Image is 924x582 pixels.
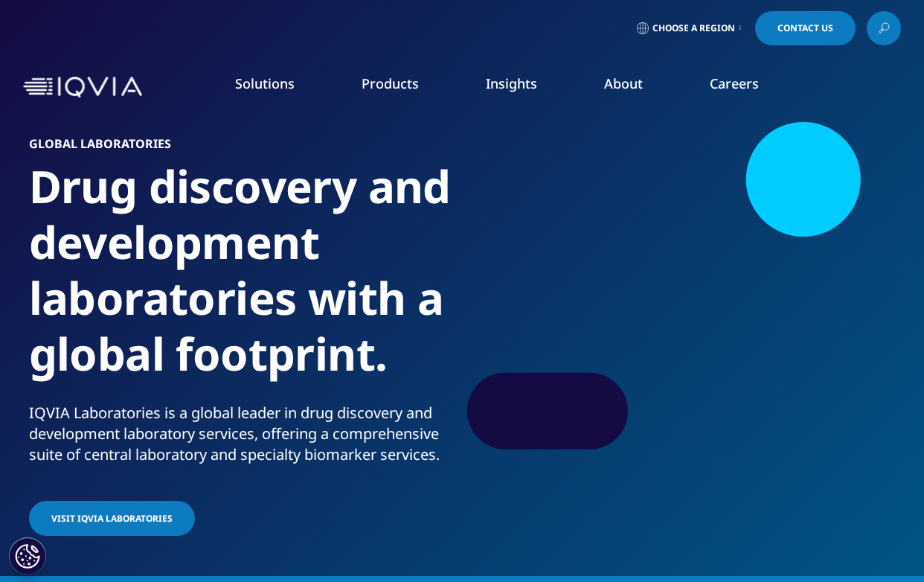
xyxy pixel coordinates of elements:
h6: Global Laboratories [29,138,457,159]
a: About [604,74,643,92]
span: Choose a Region [652,22,735,34]
h1: Drug discovery and development laboratories with a global footprint. [29,159,457,403]
a: Insights [486,74,537,92]
a: Contact Us [755,11,856,45]
img: q2_primary_014_600.jpg [498,138,896,435]
button: Cookies Settings [9,537,46,575]
a: Careers [710,74,759,92]
span: Visit IQVIA Laboratories [51,512,173,525]
a: Solutions [235,74,295,92]
a: Visit IQVIA Laboratories [29,501,195,536]
img: IQVIA Healthcare Information Technology and Pharma Clinical Research Company [23,77,142,98]
span: Contact Us [777,24,833,33]
p: IQVIA Laboratories is a global leader in drug discovery and development laboratory services, offe... [29,403,457,474]
nav: Primary [148,52,901,122]
a: Products [362,74,419,92]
